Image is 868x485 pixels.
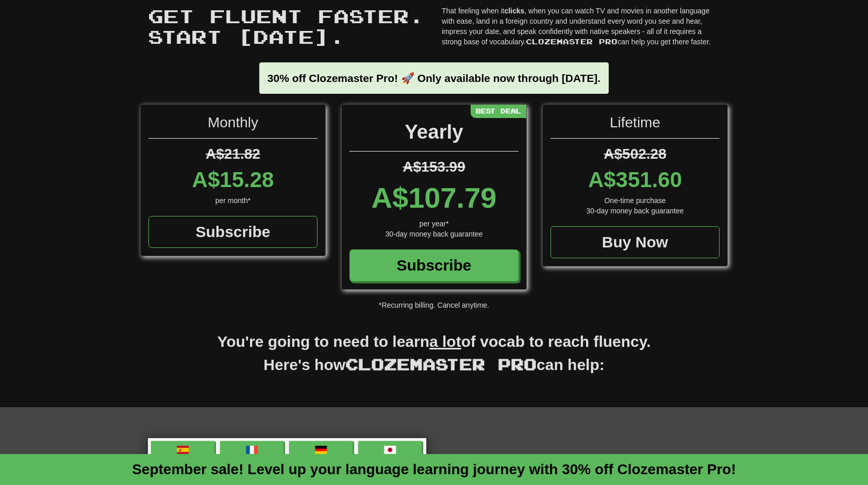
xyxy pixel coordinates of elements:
[349,229,519,239] div: 30-day money back guarantee
[349,219,519,229] div: per year*
[429,333,461,350] u: a lot
[550,206,720,216] div: 30-day money back guarantee
[349,249,519,281] a: Subscribe
[268,72,600,84] strong: 30% off Clozemaster Pro! 🚀 Only available now through [DATE].
[471,105,526,118] div: Best Deal
[148,195,318,206] div: per month*
[148,216,318,248] a: Subscribe
[550,164,720,195] div: A$351.60
[349,118,519,152] div: Yearly
[132,461,736,477] a: September sale! Level up your language learning journey with 30% off Clozemaster Pro!
[550,226,720,258] a: Buy Now
[550,195,720,206] div: One-time purchase
[604,146,666,162] span: A$502.28
[403,159,465,175] span: A$153.99
[349,177,519,219] div: A$107.79
[206,146,260,162] span: A$21.82
[148,112,318,139] div: Monthly
[504,7,524,15] strong: clicks
[550,112,720,139] div: Lifetime
[140,331,728,387] h2: You're going to need to learn of vocab to reach fluency. Here's how can help:
[526,37,617,46] span: Clozemaster Pro
[148,164,318,195] div: A$15.28
[345,355,537,373] span: Clozemaster Pro
[148,5,424,47] span: Get fluent faster. Start [DATE].
[442,6,720,47] p: That feeling when it , when you can watch TV and movies in another language with ease, land in a ...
